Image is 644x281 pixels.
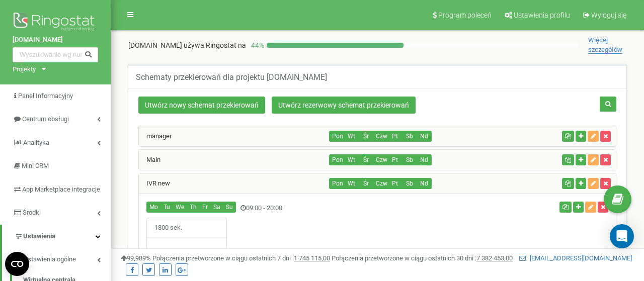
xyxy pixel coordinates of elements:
button: Nd [417,178,432,189]
button: Nd [417,154,432,165]
a: [EMAIL_ADDRESS][DOMAIN_NAME] [519,254,632,262]
button: Mo [146,202,161,213]
button: Szukaj schematu przekierowań [600,97,616,112]
a: IVR new [139,179,170,187]
button: Sb [402,178,417,189]
span: Ustawienia [23,232,55,240]
button: Sb [402,131,417,142]
button: Śr [358,131,373,142]
a: Utwórz rezerwowy schemat przekierowań [272,97,416,114]
button: Tu [160,202,173,213]
button: Wt [344,154,359,165]
span: Ustawienia profilu [514,11,570,19]
button: Śr [358,154,373,165]
button: Czw [373,154,388,165]
button: Pon [329,154,344,165]
span: Ustawienia ogólne [24,255,76,264]
a: Ustawienia [2,225,111,248]
span: Połączenia przetworzone w ciągu ostatnich 7 dni : [152,254,330,262]
span: Centrum obsługi [22,115,69,123]
button: Open CMP widget [5,252,29,276]
button: Wt [344,178,359,189]
span: Panel Informacyjny [18,92,73,100]
a: Main [139,156,160,163]
button: Pt [387,154,403,165]
button: Pon [329,131,344,142]
h5: Schematy przekierowań dla projektu [DOMAIN_NAME] [136,73,327,82]
span: Połączenia przetworzone w ciągu ostatnich 30 dni : [332,254,513,262]
a: [DOMAIN_NAME] [13,35,98,45]
button: Pt [387,178,403,189]
button: Su [223,202,236,213]
button: We [173,202,187,213]
p: 44 % [246,40,267,50]
button: Sa [210,202,223,213]
div: Open Intercom Messenger [610,224,634,248]
button: Sb [402,154,417,165]
button: Nd [417,131,432,142]
button: Czw [373,178,388,189]
button: Pt [387,131,403,142]
span: Wyloguj się [591,11,626,19]
a: Ustawienia ogólne [15,248,111,268]
u: 1 745 115,00 [294,254,330,262]
span: Program poleceń [438,11,492,19]
p: [DOMAIN_NAME] [128,40,246,50]
img: Ringostat logo [13,10,98,35]
span: 1800 sek. [147,218,190,238]
span: Mini CRM [22,162,49,169]
span: Środki [23,209,41,216]
div: 09:00 - 20:00 [139,202,457,215]
a: manager [139,132,172,140]
a: Utwórz nowy schemat przekierowań [138,97,265,114]
div: Projekty [13,65,36,74]
span: 99,989% [121,254,151,262]
span: Analityka [23,139,49,146]
input: Wyszukiwanie wg numeru [13,47,98,62]
button: Wt [344,131,359,142]
button: Pon [329,178,344,189]
span: Więcej szczegółów [588,36,622,54]
button: Th [187,202,200,213]
button: Czw [373,131,388,142]
u: 7 382 453,00 [476,254,513,262]
span: używa Ringostat na [184,41,246,49]
span: App Marketplace integracje [22,185,100,193]
button: Śr [358,178,373,189]
button: Fr [199,202,211,213]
